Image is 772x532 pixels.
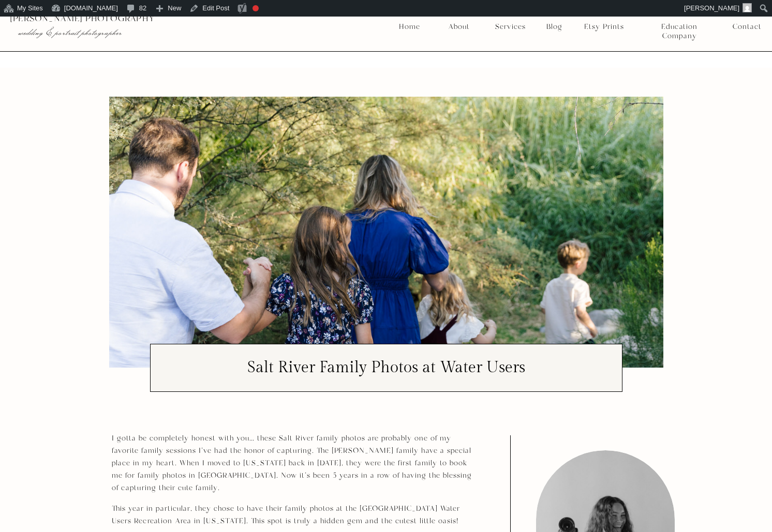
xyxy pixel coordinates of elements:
[398,22,421,32] a: Home
[684,4,739,12] span: [PERSON_NAME]
[733,22,761,32] a: Contact
[580,22,628,32] a: Etsy Prints
[18,27,203,38] p: wedding & portrait photographer
[112,503,476,527] p: This year in particular, they chose to have their family photos at the [GEOGRAPHIC_DATA] Water Us...
[112,432,476,494] p: I gotta be completely honest with you… these Salt River family photos are probably one of my favo...
[446,22,472,32] a: About
[644,22,715,32] a: Education Company
[491,22,529,32] a: Services
[253,5,259,11] div: Focus keyphrase not set
[543,22,566,32] a: Blog
[109,97,663,368] img: Family of 5 walking over rocks exploring the hidden paths at the Salt River for their Water Users...
[10,14,224,23] p: [PERSON_NAME] photography
[158,360,614,375] h1: Salt River Family Photos at Water Users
